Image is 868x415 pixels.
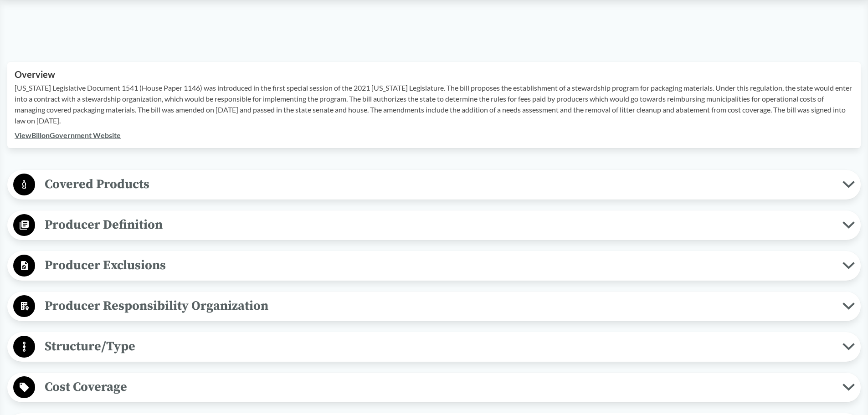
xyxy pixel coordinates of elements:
[15,69,853,80] h2: Overview
[35,296,842,316] span: Producer Responsibility Organization
[35,215,842,235] span: Producer Definition
[15,131,121,139] a: ViewBillonGovernment Website
[10,173,858,196] button: Covered Products
[10,376,858,399] button: Cost Coverage
[10,214,858,237] button: Producer Definition
[10,335,858,359] button: Structure/Type
[35,377,842,397] span: Cost Coverage
[10,254,858,277] button: Producer Exclusions
[35,174,842,195] span: Covered Products
[10,295,858,318] button: Producer Responsibility Organization
[15,82,853,126] p: [US_STATE] Legislative Document 1541 (House Paper 1146) was introduced in the first special sessi...
[35,255,842,276] span: Producer Exclusions
[35,336,842,357] span: Structure/Type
